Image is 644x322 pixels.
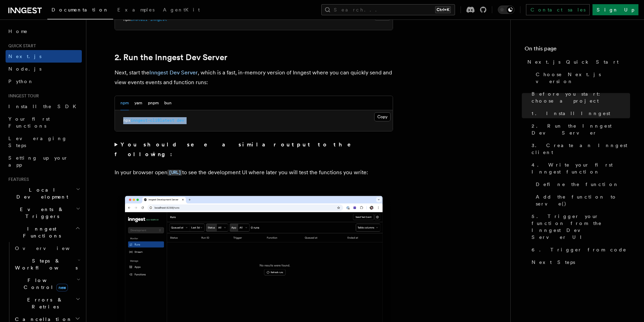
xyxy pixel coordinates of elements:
[526,4,590,15] a: Contact sales
[6,25,82,38] a: Home
[321,4,455,15] button: Search...Ctrl+K
[6,93,39,99] span: Inngest tour
[8,54,41,59] span: Next.js
[12,257,78,271] span: Steps & Workflows
[529,159,630,178] a: 4. Write your first Inngest function
[12,242,82,255] a: Overview
[164,96,172,110] button: bun
[592,4,638,15] a: Sign Up
[6,132,82,152] a: Leveraging Steps
[532,259,575,266] span: Next Steps
[529,243,630,256] a: 6. Trigger from code
[115,53,227,62] a: 2. Run the Inngest Dev Server
[6,223,82,242] button: Inngest Functions
[532,142,630,156] span: 3. Create an Inngest client
[134,96,142,110] button: yarn
[533,191,630,210] a: Add the function to serve()
[6,152,82,171] a: Setting up your app
[6,100,82,113] a: Install the SDK
[117,7,155,13] span: Examples
[536,181,619,188] span: Define the function
[12,274,82,293] button: Flow Controlnew
[525,45,630,56] h4: On this page
[6,177,29,182] span: Features
[529,107,630,120] a: 1. Install Inngest
[52,7,109,13] span: Documentation
[12,255,82,274] button: Steps & Workflows
[113,2,159,19] a: Examples
[536,71,630,85] span: Choose Next.js version
[532,90,630,104] span: Before you start: choose a project
[8,79,34,84] span: Python
[6,225,75,239] span: Inngest Functions
[529,256,630,268] a: Next Steps
[6,206,76,220] span: Events & Triggers
[115,140,393,159] summary: You should see a similar output to the following:
[6,203,82,223] button: Events & Triggers
[6,43,36,49] span: Quick start
[115,68,393,87] p: Next, start the , which is a fast, in-memory version of Inngest where you can quickly send and vi...
[177,118,184,123] span: dev
[8,136,67,148] span: Leveraging Steps
[529,139,630,159] a: 3. Create an Inngest client
[532,246,627,253] span: 6. Trigger from code
[8,66,41,72] span: Node.js
[529,120,630,139] a: 2. Run the Inngest Dev Server
[12,296,76,310] span: Errors & Retries
[56,284,68,291] span: new
[8,155,68,168] span: Setting up your app
[163,7,200,13] span: AgentKit
[131,17,148,22] span: install
[150,17,167,22] span: inngest
[6,186,76,200] span: Local Development
[525,56,630,68] a: Next.js Quick Start
[533,68,630,88] a: Choose Next.js version
[374,112,391,121] button: Copy
[123,17,131,22] span: npm
[123,118,131,123] span: npx
[532,161,630,175] span: 4. Write your first Inngest function
[159,2,204,19] a: AgentKit
[8,28,28,35] span: Home
[532,110,610,117] span: 1. Install Inngest
[15,245,87,251] span: Overview
[498,6,515,14] button: Toggle dark mode
[115,141,361,158] strong: You should see a similar output to the following:
[8,104,80,109] span: Install the SDK
[115,168,393,178] p: In your browser open to see the development UI where later you will test the functions you write:
[435,6,451,13] kbd: Ctrl+K
[8,116,50,129] span: Your first Functions
[12,293,82,313] button: Errors & Retries
[120,96,129,110] button: npm
[6,75,82,88] a: Python
[529,88,630,107] a: Before you start: choose a project
[131,118,174,123] span: inngest-cli@latest
[6,63,82,75] a: Node.js
[527,58,619,65] span: Next.js Quick Start
[533,178,630,191] a: Define the function
[532,213,630,241] span: 5. Trigger your function from the Inngest Dev Server UI
[529,210,630,243] a: 5. Trigger your function from the Inngest Dev Server UI
[12,277,77,291] span: Flow Control
[148,96,159,110] button: pnpm
[6,184,82,203] button: Local Development
[6,50,82,63] a: Next.js
[149,69,198,76] a: Inngest Dev Server
[532,122,630,136] span: 2. Run the Inngest Dev Server
[167,170,182,176] code: [URL]
[6,113,82,132] a: Your first Functions
[536,193,630,207] span: Add the function to serve()
[47,2,113,19] a: Documentation
[167,169,182,176] a: [URL]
